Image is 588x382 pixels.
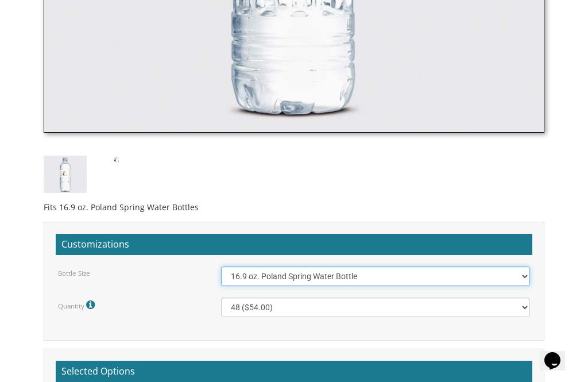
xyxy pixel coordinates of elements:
[540,336,577,371] iframe: chat widget
[56,234,532,256] h2: Customizations
[44,156,87,192] img: bottle-style3.jpg
[58,269,90,279] label: Bottle Size
[44,193,544,213] div: Fits 16.9 oz. Poland Spring Water Bottles
[95,156,138,163] img: strip3.jpg
[58,298,98,312] label: Quantity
